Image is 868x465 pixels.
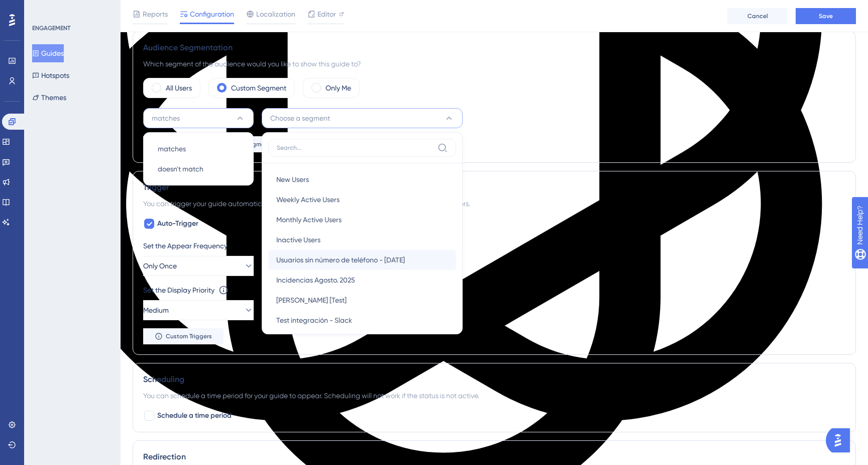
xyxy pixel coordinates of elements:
span: Inactive Users [276,234,320,246]
button: Save [796,8,856,24]
div: Which segment of the audience would you like to show this guide to? [143,58,845,70]
span: Incidencias Agosto. 2025 [276,274,355,286]
span: Monthly Active Users [276,214,342,226]
button: Inactive Users [268,230,456,250]
span: Localization [256,8,295,20]
button: Monthly Active Users [268,210,456,230]
span: Save [819,12,833,20]
button: doesn't match [150,159,247,179]
label: Custom Segment [231,82,286,94]
span: Need Help? [24,3,63,15]
button: Guides [32,44,64,62]
div: You can trigger your guide automatically when the target URL is visited, and/or use the custom tr... [143,198,845,210]
button: Choose a segment [262,108,463,128]
span: Medium [143,304,169,316]
button: matches [143,108,254,128]
button: Medium [143,300,254,320]
label: All Users [166,82,192,94]
button: New Users [268,169,456,190]
div: Redirection [143,451,845,463]
span: matches [152,112,180,124]
button: [PERSON_NAME] [Test] [268,290,456,310]
button: Cancel [727,8,788,24]
span: Test integración - Slack [276,314,352,326]
button: Incidencias Agosto. 2025 [268,270,456,290]
div: ENGAGEMENT [32,24,70,32]
div: Trigger [143,181,845,194]
div: Set the Display Priority [143,284,214,296]
span: Reports [143,8,168,20]
span: Usuarios sin número de teléfono - [DATE] [276,254,405,266]
div: Audience Segmentation [143,42,845,54]
button: Weekly Active Users [268,190,456,210]
span: matches [158,143,186,155]
span: New Users [276,173,309,185]
span: Editor [317,8,336,20]
div: You can schedule a time period for your guide to appear. Scheduling will not work if the status i... [143,390,845,402]
button: Only Once [143,256,254,276]
span: Configuration [190,8,234,20]
span: Only Once [143,260,177,272]
div: Set the Appear Frequency [143,240,845,252]
span: Choose a segment [270,112,330,124]
button: Themes [32,88,66,107]
span: Custom Triggers [166,332,212,340]
input: Search... [277,144,433,152]
button: Test integración - Slack [268,310,456,330]
span: [PERSON_NAME] [Test] [276,294,347,306]
label: Only Me [325,82,351,94]
span: Schedule a time period [157,410,232,422]
button: Hotspots [32,66,69,84]
span: Weekly Active Users [276,194,340,206]
span: Cancel [747,12,768,20]
iframe: UserGuiding AI Assistant Launcher [826,425,856,455]
button: Custom Triggers [143,328,224,344]
button: matches [150,139,247,159]
span: doesn't match [158,163,203,175]
button: Usuarios sin número de teléfono - [DATE] [268,250,456,270]
span: Auto-Trigger [157,218,198,230]
div: Scheduling [143,374,845,386]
